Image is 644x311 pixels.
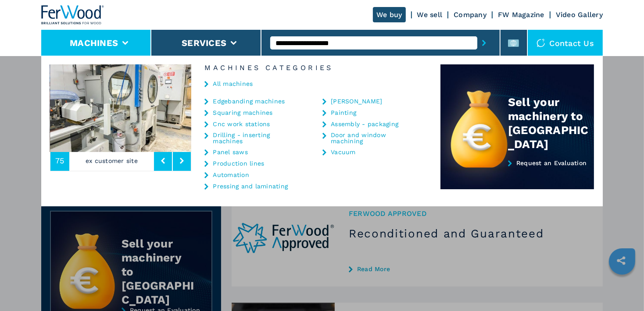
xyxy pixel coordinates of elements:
a: Video Gallery [556,11,603,19]
a: Request an Evaluation [440,159,594,190]
a: Production lines [213,160,264,166]
a: All machines [213,81,253,87]
a: Squaring machines [213,110,272,116]
a: Assembly - packaging [331,121,398,127]
a: Door and window machining [331,132,419,144]
a: Pressing and laminating [213,183,288,189]
p: ex customer site [69,151,154,171]
img: Ferwood [41,5,104,25]
a: Automation [213,172,249,178]
div: Sell your machinery to [GEOGRAPHIC_DATA] [508,95,594,151]
a: Company [454,11,487,19]
img: image [191,64,333,152]
a: Vacuum [331,149,356,155]
a: Edgebanding machines [213,98,285,104]
a: FW Magazine [498,11,544,19]
a: Drilling - inserting machines [213,132,301,144]
div: Contact us [528,30,603,56]
button: Machines [70,38,118,48]
a: [PERSON_NAME] [331,98,382,104]
h6: Machines Categories [191,64,440,71]
a: We buy [373,7,406,22]
button: Services [182,38,226,48]
a: Cnc work stations [213,121,270,127]
a: We sell [417,11,443,19]
a: Panel saws [213,149,248,155]
img: image [50,64,191,152]
a: Painting [331,110,356,116]
img: Contact us [537,39,545,47]
button: submit-button [477,33,491,53]
span: 75 [55,157,64,165]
